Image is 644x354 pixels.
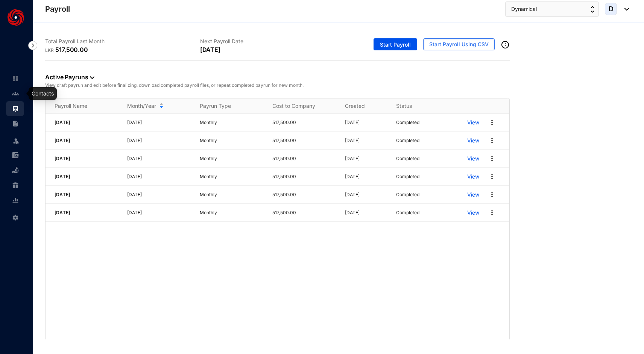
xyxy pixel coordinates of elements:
p: Completed [396,173,419,180]
p: 517,500.00 [272,119,336,126]
p: Monthly [200,119,263,126]
p: Completed [396,209,419,216]
p: 517,500.00 [272,191,336,198]
p: [DATE] [200,45,220,54]
img: more.27664ee4a8faa814348e188645a3c1fc.svg [488,119,496,126]
th: Status [387,98,458,113]
img: loan-unselected.d74d20a04637f2d15ab5.svg [12,167,19,174]
li: Contracts [6,116,24,131]
p: Completed [396,119,419,126]
a: View [467,191,479,198]
span: Start Payroll Using CSV [429,41,489,48]
p: [DATE] [345,137,387,144]
img: more.27664ee4a8faa814348e188645a3c1fc.svg [488,191,496,198]
img: payroll.289672236c54bbec4828.svg [12,105,19,112]
p: [DATE] [345,191,387,198]
p: [DATE] [127,173,191,180]
img: more.27664ee4a8faa814348e188645a3c1fc.svg [488,173,496,180]
li: Home [6,71,24,86]
p: Monthly [200,155,263,162]
p: [DATE] [345,173,387,180]
li: Gratuity [6,178,24,193]
p: [DATE] [345,155,387,162]
p: Monthly [200,191,263,198]
th: Cost to Company [263,98,336,113]
img: info-outined.c2a0bb1115a2853c7f4cb4062ec879bc.svg [501,40,510,49]
a: View [467,209,479,216]
li: Loan [6,163,24,178]
li: Expenses [6,148,24,163]
p: Monthly [200,209,263,216]
img: leave-unselected.2934df6273408c3f84d9.svg [12,137,20,145]
img: home-unselected.a29eae3204392db15eaf.svg [12,75,19,82]
a: View [467,155,479,162]
p: Monthly [200,173,263,180]
p: LKR [45,47,55,54]
a: View [467,119,479,126]
span: [DATE] [55,156,70,161]
img: report-unselected.e6a6b4230fc7da01f883.svg [12,197,19,204]
p: Completed [396,191,419,198]
p: View draft payrun and edit before finalizing, download completed payroll files, or repeat complet... [45,82,510,89]
p: Next Payroll Date [200,38,355,45]
img: contract-unselected.99e2b2107c0a7dd48938.svg [12,120,19,127]
p: Completed [396,155,419,162]
p: [DATE] [127,119,191,126]
span: [DATE] [55,192,70,197]
th: Payrun Type [191,98,263,113]
span: D [609,6,614,12]
li: Payroll [6,101,24,116]
a: View [467,173,479,180]
img: gratuity-unselected.a8c340787eea3cf492d7.svg [12,182,19,189]
a: View [467,137,479,144]
p: 517,500.00 [272,173,336,180]
span: [DATE] [55,138,70,143]
li: Contacts [6,86,24,101]
button: Start Payroll Using CSV [423,38,495,50]
img: dropdown-black.8e83cc76930a90b1a4fdb6d089b7bf3a.svg [621,8,629,11]
p: Total Payroll Last Month [45,38,200,45]
img: more.27664ee4a8faa814348e188645a3c1fc.svg [488,137,496,144]
p: Completed [396,137,419,144]
th: Created [336,98,387,113]
button: Start Payroll [374,38,417,50]
button: Dynamical [505,2,599,17]
p: 517,500.00 [272,209,336,216]
li: Reports [6,193,24,208]
p: [DATE] [127,209,191,216]
a: Active Payruns [45,73,94,81]
img: nav-icon-right.af6afadce00d159da59955279c43614e.svg [28,41,37,50]
p: [DATE] [127,191,191,198]
p: Monthly [200,137,263,144]
span: [DATE] [55,174,70,179]
p: Payroll [45,4,70,14]
th: Payroll Name [46,98,118,113]
img: logo [8,9,24,26]
img: more.27664ee4a8faa814348e188645a3c1fc.svg [488,155,496,162]
span: [DATE] [55,120,70,125]
p: [DATE] [345,119,387,126]
span: [DATE] [55,210,70,215]
span: Month/Year [127,102,156,110]
img: expense-unselected.2edcf0507c847f3e9e96.svg [12,152,19,159]
img: more.27664ee4a8faa814348e188645a3c1fc.svg [488,209,496,216]
p: 517,500.00 [272,137,336,144]
img: up-down-arrow.74152d26bf9780fbf563ca9c90304185.svg [591,6,594,13]
img: people-unselected.118708e94b43a90eceab.svg [12,90,19,97]
p: 517,500.00 [55,45,88,54]
span: Start Payroll [380,41,411,48]
p: [DATE] [127,137,191,144]
p: [DATE] [127,155,191,162]
p: [DATE] [345,209,387,216]
img: dropdown-black.8e83cc76930a90b1a4fdb6d089b7bf3a.svg [90,76,94,79]
img: settings-unselected.1febfda315e6e19643a1.svg [12,214,19,221]
span: Dynamical [511,5,537,13]
p: 517,500.00 [272,155,336,162]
